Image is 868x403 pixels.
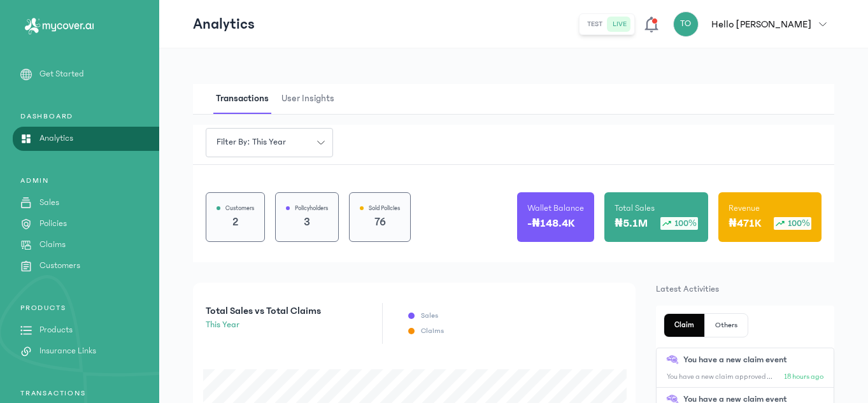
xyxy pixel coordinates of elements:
[774,217,811,230] div: 100%
[360,213,400,231] p: 76
[39,67,84,81] p: Get Started
[206,318,321,332] p: this year
[39,323,73,337] p: Products
[39,238,66,251] p: Claims
[784,372,823,382] p: 18 hours ago
[39,217,67,230] p: Policies
[213,84,271,114] span: Transactions
[667,372,774,382] p: You have a new claim approved for GBOVO - [EMAIL_ADDRESS][DOMAIN_NAME].
[193,14,255,34] p: Analytics
[209,136,294,149] span: Filter by: this year
[279,84,337,114] span: User Insights
[527,215,574,232] p: -₦148.4K
[225,203,254,213] p: Customers
[615,215,648,232] p: ₦5.1M
[664,314,705,337] button: Claim
[582,17,608,32] button: test
[279,84,345,114] button: User Insights
[656,283,834,295] p: Latest Activities
[39,132,73,145] p: Analytics
[369,203,400,213] p: Sold Policies
[39,344,96,358] p: Insurance Links
[39,259,80,272] p: Customers
[683,353,787,367] p: You have a new claim event
[705,314,748,337] button: Others
[295,203,328,213] p: Policyholders
[673,11,699,37] div: TO
[206,128,333,157] button: Filter by: this year
[660,217,698,230] div: 100%
[421,311,438,321] p: Sales
[421,326,444,336] p: Claims
[615,202,698,215] p: Total Sales
[39,196,59,209] p: Sales
[206,303,321,318] p: Total Sales vs Total Claims
[729,215,761,232] p: ₦471K
[213,84,279,114] button: Transactions
[608,17,632,32] button: live
[711,17,811,32] p: Hello [PERSON_NAME]
[729,202,811,215] p: Revenue
[217,213,254,231] p: 2
[286,213,328,231] p: 3
[527,202,584,215] p: Wallet Balance
[673,11,834,37] button: TOHello [PERSON_NAME]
